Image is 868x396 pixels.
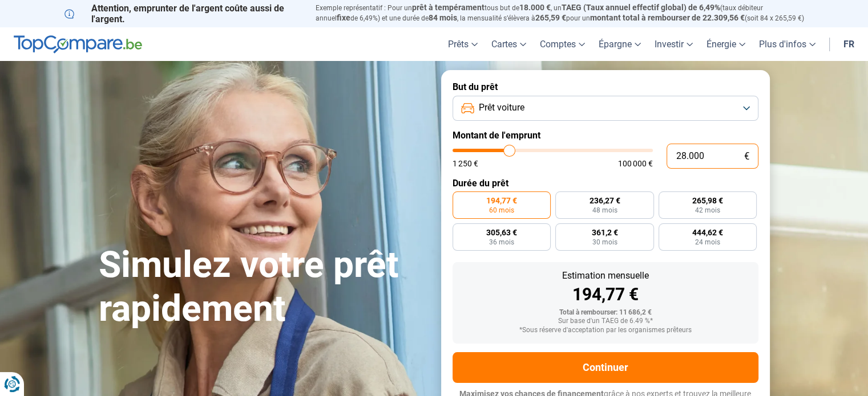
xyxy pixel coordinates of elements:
[592,207,617,214] span: 48 mois
[592,239,617,246] span: 30 mois
[752,27,822,61] a: Plus d'infos
[700,27,752,61] a: Énergie
[592,27,648,61] a: Épargne
[837,27,861,61] a: fr
[695,239,720,246] span: 24 mois
[453,160,478,168] span: 1 250 €
[64,3,302,25] p: Attention, emprunter de l'argent coûte aussi de l'argent.
[316,3,804,23] p: Exemple représentatif : Pour un tous but de , un (taux débiteur annuel de 6,49%) et une durée de ...
[462,326,749,334] div: *Sous réserve d'acceptation par les organismes prêteurs
[589,197,620,205] span: 236,27 €
[14,35,142,54] img: TopCompare
[695,207,720,214] span: 42 mois
[453,96,758,121] button: Prêt voiture
[486,228,517,236] span: 305,63 €
[441,27,485,61] a: Prêts
[453,81,758,92] label: But du prêt
[453,178,758,189] label: Durée du prêt
[535,13,566,22] span: 265,59 €
[429,13,457,22] span: 84 mois
[591,228,617,236] span: 361,2 €
[618,160,653,168] span: 100 000 €
[489,207,514,214] span: 60 mois
[453,130,758,141] label: Montant de l'emprunt
[489,239,514,246] span: 36 mois
[486,197,517,205] span: 194,77 €
[692,197,723,205] span: 265,98 €
[744,152,749,161] span: €
[692,228,723,236] span: 444,62 €
[453,352,758,383] button: Continuer
[648,27,700,61] a: Investir
[590,13,745,22] span: montant total à rembourser de 22.309,56 €
[519,3,551,12] span: 18.000 €
[462,309,749,317] div: Total à rembourser: 11 686,2 €
[533,27,592,61] a: Comptes
[562,3,720,12] span: TAEG (Taux annuel effectif global) de 6,49%
[412,3,485,12] span: prêt à tempérament
[485,27,533,61] a: Cartes
[99,243,427,331] h1: Simulez votre prêt rapidement
[462,317,749,325] div: Sur base d'un TAEG de 6.49 %*
[462,286,749,303] div: 194,77 €
[462,271,749,280] div: Estimation mensuelle
[479,101,524,114] span: Prêt voiture
[337,13,350,22] span: fixe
